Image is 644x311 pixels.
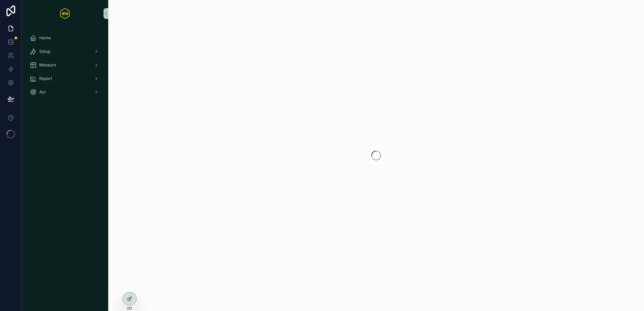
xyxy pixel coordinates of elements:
img: App logo [60,8,70,19]
span: Home [39,35,51,41]
span: Measure [39,62,56,68]
span: Report [39,76,52,81]
a: Setup [26,45,104,58]
div: scrollable content [22,27,108,107]
a: Measure [26,59,104,71]
span: Act [39,89,46,95]
a: Home [26,32,104,44]
a: Act [26,86,104,98]
a: Report [26,72,104,85]
span: Setup [39,49,50,54]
